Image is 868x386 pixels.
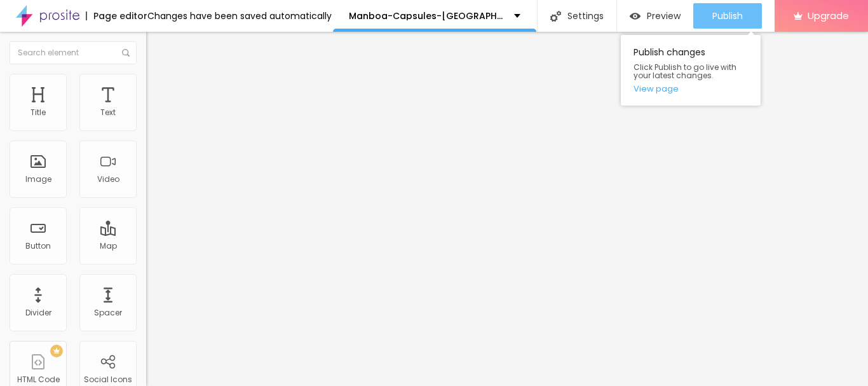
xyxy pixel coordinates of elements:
[693,3,762,29] button: Publish
[17,375,60,384] div: HTML Code
[621,35,761,106] div: Publish changes
[94,308,122,317] div: Spacer
[146,32,868,386] iframe: Editor
[122,49,130,57] img: Icone
[808,10,849,21] span: Upgrade
[349,11,505,20] p: Manboa-Capsules-[GEOGRAPHIC_DATA]
[10,41,137,64] input: Search element
[617,3,693,29] button: Preview
[647,11,681,21] span: Preview
[25,242,51,251] div: Button
[84,375,132,384] div: Social Icons
[630,11,641,22] img: view-1.svg
[100,242,117,251] div: Map
[634,63,748,79] span: Click Publish to go live with your latest changes.
[25,308,51,317] div: Divider
[147,11,332,20] div: Changes have been saved automatically
[100,108,116,117] div: Text
[97,175,119,184] div: Video
[31,108,46,117] div: Title
[25,175,51,184] div: Image
[86,11,147,20] div: Page editor
[550,11,561,22] img: Icone
[712,11,743,21] span: Publish
[634,85,748,93] a: View page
